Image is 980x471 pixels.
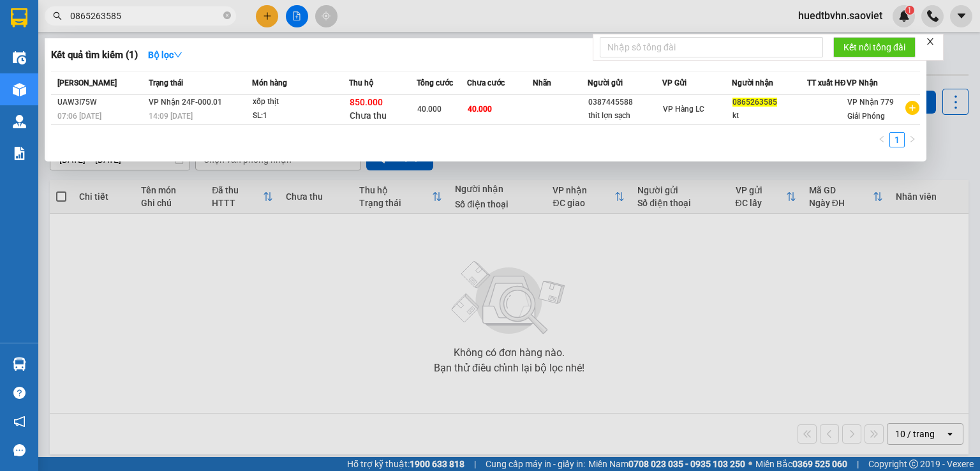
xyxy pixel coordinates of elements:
[843,40,905,54] span: Kết nối tổng đài
[890,133,904,147] a: 1
[13,115,26,128] img: warehouse-icon
[588,78,623,87] span: Người gửi
[149,98,222,107] span: VP Nhận 24F-000.01
[13,51,26,64] img: warehouse-icon
[53,11,62,20] span: search
[909,135,916,143] span: right
[253,95,348,109] div: xốp thịt
[349,78,373,87] span: Thu hộ
[57,96,145,109] div: UAW3I75W
[253,109,348,123] div: SL: 1
[833,37,916,57] button: Kết nối tổng đài
[350,97,383,107] span: 850.000
[663,105,704,114] span: VP Hàng LC
[149,112,193,121] span: 14:09 [DATE]
[138,45,193,65] button: Bộ lọcdown
[889,132,905,147] li: 1
[13,83,26,96] img: warehouse-icon
[148,50,182,60] strong: Bộ lọc
[467,78,505,87] span: Chưa cước
[252,78,287,87] span: Món hàng
[847,98,894,121] span: VP Nhận 779 Giải Phóng
[807,78,846,87] span: TT xuất HĐ
[600,37,823,57] input: Nhập số tổng đài
[149,78,183,87] span: Trạng thái
[13,357,26,371] img: warehouse-icon
[350,110,387,121] span: Chưa thu
[926,37,935,46] span: close
[905,132,920,147] li: Next Page
[847,78,878,87] span: VP Nhận
[874,132,889,147] button: left
[13,147,26,160] img: solution-icon
[732,98,777,107] span: 0865263585
[905,101,919,115] span: plus-circle
[51,49,138,62] h3: Kết quả tìm kiếm ( 1 )
[57,112,101,121] span: 07:06 [DATE]
[468,105,492,114] span: 40.000
[732,109,806,123] div: kt
[588,109,662,123] div: thit lợn sạch
[417,105,442,114] span: 40.000
[57,78,117,87] span: [PERSON_NAME]
[732,78,773,87] span: Người nhận
[70,9,221,23] input: Tìm tên, số ĐT hoặc mã đơn
[662,78,687,87] span: VP Gửi
[223,10,231,22] span: close-circle
[905,132,920,147] button: right
[13,415,26,428] span: notification
[223,11,231,19] span: close-circle
[588,96,662,109] div: 0387445588
[174,50,182,59] span: down
[13,444,26,456] span: message
[874,132,889,147] li: Previous Page
[11,8,27,27] img: logo-vxr
[533,78,551,87] span: Nhãn
[417,78,453,87] span: Tổng cước
[13,387,26,399] span: question-circle
[878,135,886,143] span: left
